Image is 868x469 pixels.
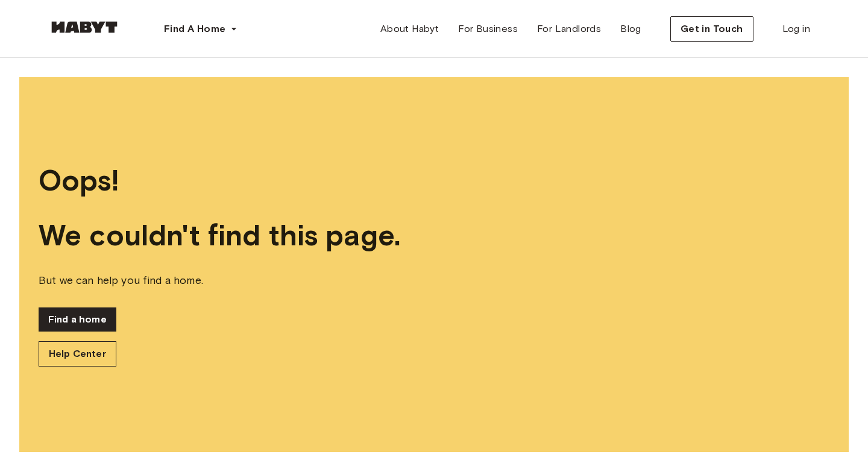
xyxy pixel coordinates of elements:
[620,22,641,36] span: Blog
[164,22,225,36] span: Find A Home
[458,22,518,36] span: For Business
[39,272,829,288] span: But we can help you find a home.
[670,16,753,42] button: Get in Touch
[537,22,601,36] span: For Landlords
[681,22,743,36] span: Get in Touch
[39,341,116,367] a: Help Center
[448,17,527,41] a: For Business
[48,21,121,33] img: Habyt
[154,17,247,41] button: Find A Home
[611,17,651,41] a: Blog
[782,22,810,36] span: Log in
[371,17,448,41] a: About Habyt
[527,17,611,41] a: For Landlords
[39,307,116,332] a: Find a home
[380,22,439,36] span: About Habyt
[39,218,829,253] span: We couldn't find this page.
[39,163,829,198] span: Oops!
[773,17,820,41] a: Log in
